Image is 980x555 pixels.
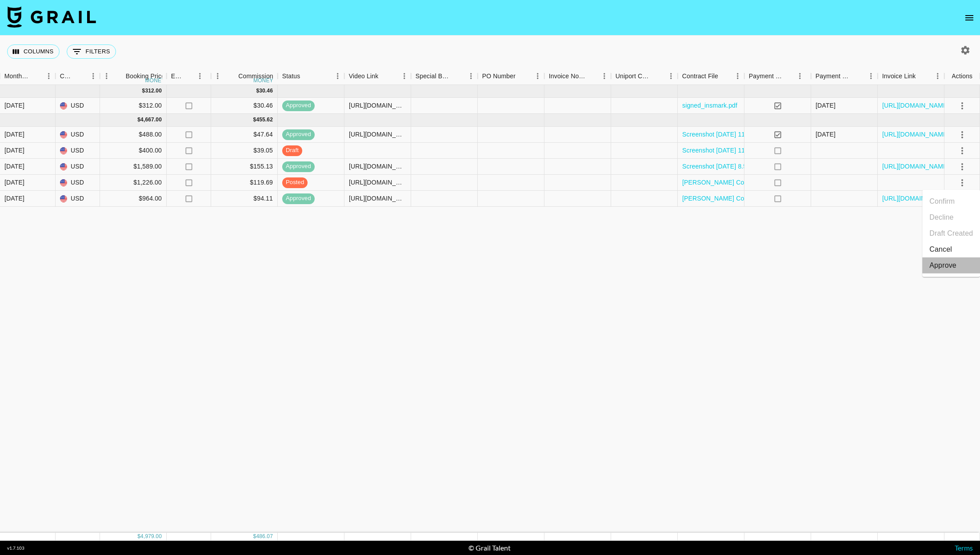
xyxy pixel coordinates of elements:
div: Contract File [682,68,718,85]
a: [URL][DOMAIN_NAME] [882,162,949,171]
div: money [145,78,165,83]
div: $30.46 [211,98,278,114]
div: Approve [929,260,956,271]
a: [PERSON_NAME] Contract-2 (1).pdf [682,178,786,187]
div: Jun '25 [4,101,24,110]
span: approved [282,162,315,171]
div: Currency [60,68,74,85]
div: $ [253,533,256,540]
div: USD [56,127,100,143]
div: https://www.instagram.com/p/DKcHwjKzR_d/ [349,101,406,110]
div: $39.05 [211,143,278,159]
button: Select columns [7,44,60,59]
button: Sort [852,70,864,82]
div: Invoice Link [878,68,944,85]
button: Menu [193,69,207,83]
div: Video Link [349,68,379,85]
div: Sep '25 [4,130,24,139]
div: $ [142,87,145,95]
div: Sep '25 [4,178,24,187]
div: Commission [238,68,273,85]
button: Sort [452,70,464,82]
div: $47.64 [211,127,278,143]
div: $488.00 [100,127,167,143]
a: [URL][DOMAIN_NAME] [882,101,949,110]
div: USD [56,175,100,191]
div: Booking Price [126,68,165,85]
div: 30.46 [259,87,273,95]
div: Status [278,68,344,85]
div: Actions [944,68,980,85]
div: USD [56,159,100,175]
a: signed_insmark.pdf [682,101,737,110]
button: Menu [100,69,113,83]
div: $1,589.00 [100,159,167,175]
button: select merge strategy [955,98,970,113]
button: Menu [398,69,411,83]
a: [PERSON_NAME] Contract Draft.docx.pdf [682,194,802,203]
a: Terms [955,543,973,552]
img: Grail Talent [7,6,96,28]
button: select merge strategy [955,159,970,174]
div: Sep '25 [4,194,24,203]
div: $155.13 [211,159,278,175]
button: select merge strategy [955,127,970,142]
div: Uniport Contact Email [611,68,678,85]
div: Special Booking Type [411,68,478,85]
button: Sort [585,70,598,82]
div: https://www.tiktok.com/@iman.chesca/video/7520024051461459218?lang=en [349,130,406,139]
div: $ [253,116,256,124]
a: Screenshot [DATE] 8.56.50 PM.png [682,162,782,171]
a: [URL][DOMAIN_NAME] [882,194,949,203]
button: Sort [74,70,87,82]
div: Expenses: Remove Commission? [171,68,184,85]
div: $94.11 [211,191,278,207]
div: Uniport Contact Email [616,68,652,85]
button: open drawer [960,9,978,27]
div: Payment Sent [749,68,784,85]
div: $964.00 [100,191,167,207]
div: USD [56,98,100,114]
div: Payment Sent Date [811,68,878,85]
button: Menu [531,69,544,83]
button: Menu [331,69,344,83]
div: v 1.7.103 [7,545,24,551]
button: Sort [784,70,796,82]
div: $400.00 [100,143,167,159]
div: $1,226.00 [100,175,167,191]
span: approved [282,130,315,139]
div: Payment Sent Date [816,68,852,85]
button: Sort [516,70,528,82]
button: Sort [916,70,928,82]
span: approved [282,194,315,203]
button: Menu [598,69,611,83]
span: approved [282,101,315,110]
div: $ [137,533,140,540]
button: Menu [211,69,224,83]
button: select merge strategy [955,143,970,158]
div: © Grail Talent [468,543,511,552]
div: 4,979.00 [140,533,162,540]
div: 486.07 [256,533,273,540]
button: Menu [42,69,56,83]
button: Menu [664,69,678,83]
div: Currency [56,68,100,85]
li: Cancel [922,241,980,257]
div: Expenses: Remove Commission? [167,68,211,85]
div: $312.00 [100,98,167,114]
div: Payment Sent [744,68,811,85]
span: draft [282,146,302,155]
button: Menu [931,69,944,83]
div: PO Number [482,68,516,85]
button: Menu [87,69,100,83]
div: 312.00 [145,87,162,95]
div: USD [56,143,100,159]
button: Sort [300,70,312,82]
div: Invoice Notes [544,68,611,85]
div: Invoice Link [882,68,916,85]
div: https://www.tiktok.com/@blhndyeni/video/7546928090614746375?lang=en [349,178,406,187]
div: Video Link [344,68,411,85]
button: Menu [793,69,807,83]
div: 6/19/2025 [816,101,836,110]
div: $ [256,87,259,95]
